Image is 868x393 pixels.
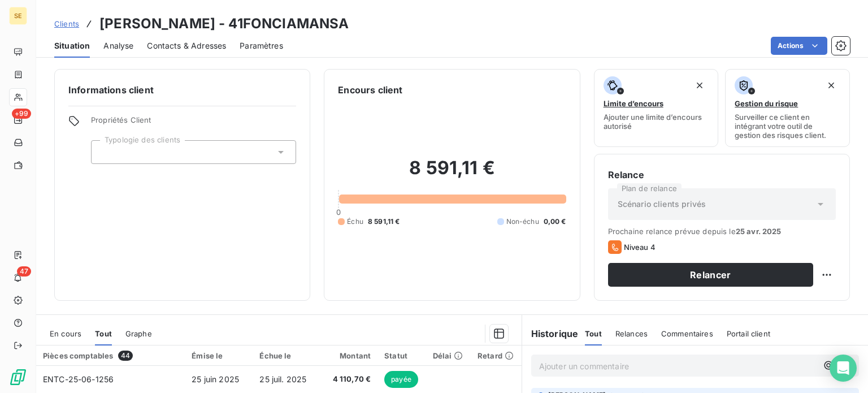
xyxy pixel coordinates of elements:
span: Relances [615,329,648,338]
span: 25 juin 2025 [192,374,239,384]
input: Ajouter une valeur [101,147,110,157]
span: 44 [118,351,133,361]
span: Scénario clients privés [618,198,706,210]
span: ENTC-25-06-1256 [43,374,114,384]
a: +99 [9,111,27,129]
button: Gestion du risqueSurveiller ce client en intégrant votre outil de gestion des risques client. [725,69,850,147]
span: Commentaires [661,329,713,338]
div: Échue le [259,351,314,360]
h6: Informations client [68,83,296,97]
div: Retard [478,351,515,360]
div: SE [9,7,27,25]
div: Émise le [192,351,246,360]
span: Propriétés Client [91,115,296,131]
h6: Encours client [338,83,402,97]
span: Surveiller ce client en intégrant votre outil de gestion des risques client. [735,113,840,140]
span: Niveau 4 [624,243,656,252]
span: Analyse [103,40,133,51]
span: 4 110,70 € [328,374,371,385]
h6: Relance [608,168,836,182]
span: Prochaine relance prévue depuis le [608,227,836,236]
span: Tout [95,329,112,338]
h2: 8 591,11 € [338,157,566,191]
span: En cours [50,329,81,338]
div: Open Intercom Messenger [830,355,857,382]
span: payée [384,371,418,388]
button: Actions [771,37,827,55]
button: Relancer [608,263,813,287]
span: Graphe [125,329,152,338]
div: Statut [384,351,419,360]
span: Échu [347,217,363,227]
span: 47 [17,266,31,277]
div: Pièces comptables [43,351,178,361]
span: Gestion du risque [735,99,798,108]
span: 8 591,11 € [368,217,400,227]
span: 0 [336,208,341,217]
div: Délai [433,351,464,360]
span: Paramètres [240,40,283,51]
span: 0,00 € [544,217,566,227]
a: Clients [54,18,79,29]
span: +99 [12,109,31,119]
span: 25 avr. 2025 [736,227,782,236]
span: Situation [54,40,90,51]
span: Non-échu [506,217,539,227]
h6: Historique [522,327,579,340]
span: 25 juil. 2025 [259,374,306,384]
span: Contacts & Adresses [147,40,226,51]
h3: [PERSON_NAME] - 41FONCIAMANSA [99,14,349,34]
span: Ajouter une limite d’encours autorisé [604,113,709,131]
span: Tout [585,329,602,338]
span: Clients [54,19,79,28]
span: Portail client [727,329,770,338]
button: Limite d’encoursAjouter une limite d’encours autorisé [594,69,719,147]
div: Montant [328,351,371,360]
span: Limite d’encours [604,99,663,108]
img: Logo LeanPay [9,368,27,386]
